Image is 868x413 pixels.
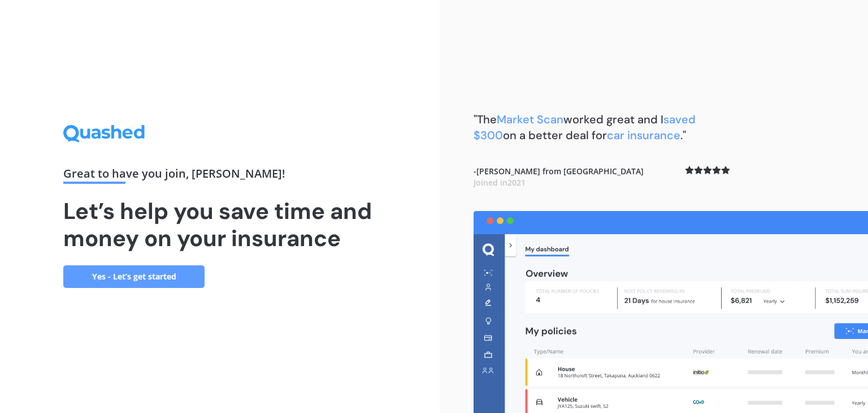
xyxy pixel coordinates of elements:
[474,166,644,188] b: - [PERSON_NAME] from [GEOGRAPHIC_DATA]
[474,177,526,188] span: Joined in 2021
[474,112,696,143] span: saved $300
[474,112,696,143] b: "The worked great and I on a better deal for ."
[474,211,868,413] img: dashboard.webp
[63,197,376,252] h1: Let’s help you save time and money on your insurance
[63,168,376,184] div: Great to have you join , [PERSON_NAME] !
[63,265,205,288] a: Yes - Let’s get started
[607,128,680,143] span: car insurance
[497,112,563,127] span: Market Scan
